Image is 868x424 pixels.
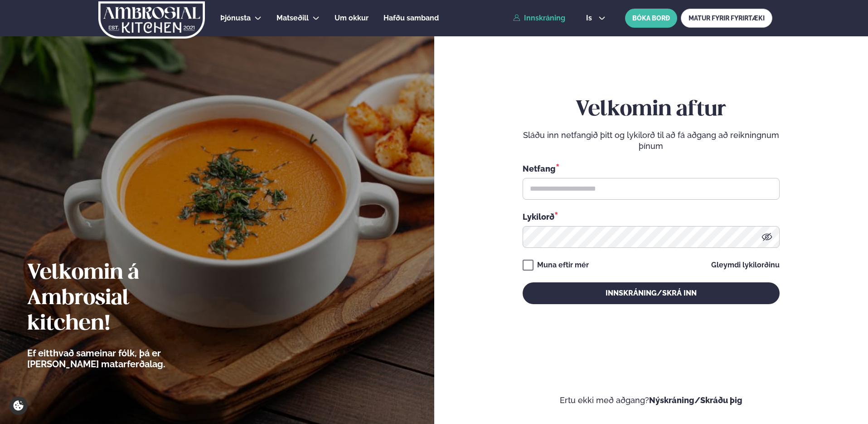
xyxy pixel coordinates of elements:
[27,348,215,370] p: Ef eitthvað sameinar fólk, þá er [PERSON_NAME] matarferðalag.
[276,14,309,22] span: Matseðill
[523,163,780,174] div: Netfang
[383,14,439,22] span: Hafðu samband
[9,396,28,415] a: Cookie settings
[523,282,780,304] button: Innskráning/Skrá inn
[276,13,309,24] a: Matseðill
[513,14,565,22] a: Innskráning
[335,13,369,24] a: Um okkur
[523,130,780,152] p: Sláðu inn netfangið þitt og lykilorð til að fá aðgang að reikningnum þínum
[681,9,772,28] a: MATUR FYRIR FYRIRTÆKI
[523,97,780,123] h2: Velkomin aftur
[625,9,677,28] button: BÓKA BORÐ
[27,261,215,337] h2: Velkomin á Ambrosial kitchen!
[586,15,595,22] span: is
[711,261,780,269] a: Gleymdi lykilorðinu
[335,14,369,22] span: Um okkur
[220,13,251,24] a: Þjónusta
[383,13,439,24] a: Hafðu samband
[523,211,780,222] div: Lykilorð
[649,395,742,405] a: Nýskráning/Skráðu þig
[97,1,206,39] img: logo
[220,14,251,22] span: Þjónusta
[461,395,841,406] p: Ertu ekki með aðgang?
[579,15,613,22] button: is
